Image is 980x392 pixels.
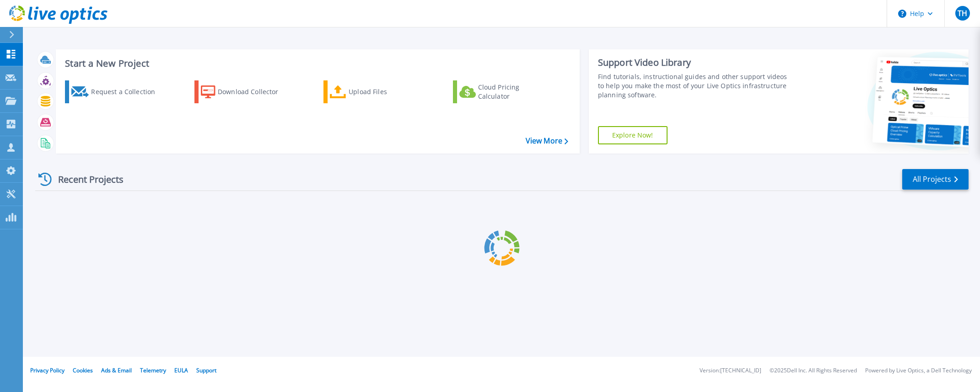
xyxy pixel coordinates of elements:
[478,83,551,101] div: Cloud Pricing Calculator
[91,83,164,101] div: Request a Collection
[453,80,555,103] a: Cloud Pricing Calculator
[598,57,793,69] div: Support Video Library
[101,366,132,374] a: Ads & Email
[598,126,668,144] a: Explore Now!
[65,80,167,103] a: Request a Collection
[218,83,291,101] div: Download Collector
[65,58,568,69] h3: Start a New Project
[526,137,568,145] a: View More
[140,366,166,374] a: Telemetry
[865,368,972,374] li: Powered by Live Optics, a Dell Technology
[958,10,967,17] span: TH
[30,366,65,374] a: Privacy Policy
[194,80,296,103] a: Download Collector
[35,168,136,191] div: Recent Projects
[323,80,425,103] a: Upload Files
[196,366,216,374] a: Support
[73,366,93,374] a: Cookies
[902,169,969,190] a: All Projects
[700,368,761,374] li: Version: [TECHNICAL_ID]
[349,83,422,101] div: Upload Files
[174,366,188,374] a: EULA
[598,72,793,100] div: Find tutorials, instructional guides and other support videos to help you make the most of your L...
[770,368,857,374] li: © 2025 Dell Inc. All Rights Reserved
